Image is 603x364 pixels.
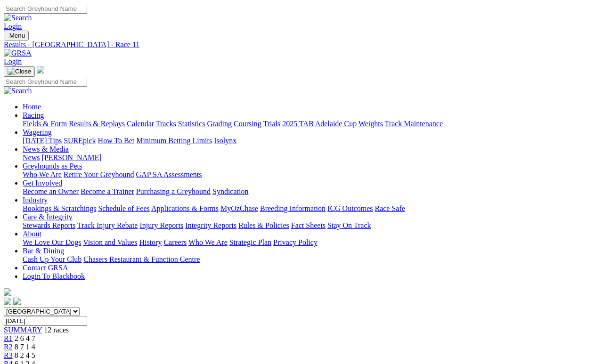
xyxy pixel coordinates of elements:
[273,238,318,246] a: Privacy Policy
[13,298,21,305] img: twitter.svg
[4,326,42,334] a: SUMMARY
[23,179,62,187] a: Get Involved
[4,14,32,22] img: Search
[23,255,599,264] div: Bar & Dining
[23,137,62,145] a: [DATE] Tips
[220,204,258,212] a: MyOzChase
[151,204,219,212] a: Applications & Forms
[385,120,443,128] a: Track Maintenance
[23,154,599,162] div: News & Media
[4,49,32,57] img: GRSA
[127,120,154,128] a: Calendar
[4,288,11,296] img: logo-grsa-white.png
[188,238,228,246] a: Who We Are
[23,170,62,178] a: Who We Are
[23,247,64,255] a: Bar & Dining
[185,221,236,229] a: Integrity Reports
[4,334,13,342] a: R1
[23,170,599,179] div: Greyhounds as Pets
[263,120,280,128] a: Trials
[4,77,87,87] input: Search
[23,154,40,162] a: News
[81,187,134,195] a: Become a Trainer
[83,238,137,246] a: Vision and Values
[23,204,96,212] a: Bookings & Scratchings
[83,255,200,263] a: Chasers Restaurant & Function Centre
[23,264,68,272] a: Contact GRSA
[77,221,138,229] a: Track Injury Rebate
[23,187,599,196] div: Get Involved
[327,204,373,212] a: ICG Outcomes
[327,221,371,229] a: Stay On Track
[4,351,13,359] a: R3
[260,204,326,212] a: Breeding Information
[23,145,69,153] a: News & Media
[23,230,41,238] a: About
[15,343,35,351] span: 8 7 1 4
[69,120,125,128] a: Results & Replays
[23,238,81,246] a: We Love Our Dogs
[136,187,211,195] a: Purchasing a Greyhound
[4,57,22,65] a: Login
[139,238,162,246] a: History
[4,66,35,77] button: Toggle navigation
[163,238,187,246] a: Careers
[4,22,22,30] a: Login
[23,272,85,280] a: Login To Blackbook
[98,137,135,145] a: How To Bet
[4,40,599,49] a: Results - [GEOGRAPHIC_DATA] - Race 11
[23,204,599,213] div: Industry
[64,170,134,178] a: Retire Your Greyhound
[282,120,357,128] a: 2025 TAB Adelaide Cup
[23,137,599,145] div: Wagering
[4,343,13,351] a: R2
[8,68,31,75] img: Close
[156,120,176,128] a: Tracks
[64,137,96,145] a: SUREpick
[23,187,79,195] a: Become an Owner
[4,298,11,305] img: facebook.svg
[23,128,52,136] a: Wagering
[4,87,32,95] img: Search
[23,162,82,170] a: Greyhounds as Pets
[44,326,69,334] span: 12 races
[136,170,202,178] a: GAP SA Assessments
[41,154,101,162] a: [PERSON_NAME]
[359,120,383,128] a: Weights
[23,103,41,111] a: Home
[178,120,205,128] a: Statistics
[4,4,87,14] input: Search
[238,221,289,229] a: Rules & Policies
[37,66,44,73] img: logo-grsa-white.png
[207,120,232,128] a: Grading
[23,111,44,119] a: Racing
[23,221,75,229] a: Stewards Reports
[23,255,81,263] a: Cash Up Your Club
[229,238,271,246] a: Strategic Plan
[214,137,236,145] a: Isolynx
[139,221,183,229] a: Injury Reports
[212,187,248,195] a: Syndication
[291,221,326,229] a: Fact Sheets
[23,120,67,128] a: Fields & Form
[23,238,599,247] div: About
[98,204,149,212] a: Schedule of Fees
[15,334,35,342] span: 2 6 4 7
[9,32,25,39] span: Menu
[23,213,73,221] a: Care & Integrity
[15,351,35,359] span: 8 2 4 5
[4,31,29,40] button: Toggle navigation
[234,120,261,128] a: Coursing
[23,120,599,128] div: Racing
[136,137,212,145] a: Minimum Betting Limits
[4,316,87,326] input: Select date
[23,196,48,204] a: Industry
[23,221,599,230] div: Care & Integrity
[375,204,405,212] a: Race Safe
